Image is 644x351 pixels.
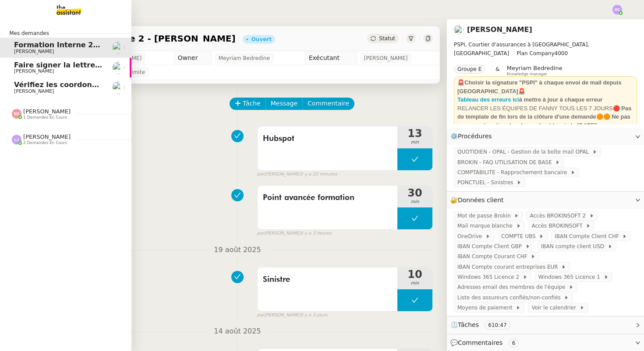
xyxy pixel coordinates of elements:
a: Tableau des erreurs ici [457,96,519,103]
span: [PERSON_NAME] [14,88,54,94]
span: 19 août 2025 [207,244,268,256]
span: Meyriam Bedredine [507,65,563,71]
span: Meyriam Bedredine [219,54,270,63]
button: Message [265,98,303,110]
app-user-label: Knowledge manager [507,65,563,76]
img: svg [612,5,622,14]
span: Faire signer la lettre de rémunération [14,61,164,69]
span: Mes demandes [4,29,54,38]
span: Commentaire [308,98,349,109]
img: svg [12,135,21,144]
span: 30 [397,188,432,198]
span: & [495,65,499,76]
span: Message [271,98,297,109]
span: Données client [458,197,504,204]
span: Moyens de paiement [457,303,516,312]
span: Statut [379,35,395,42]
span: Accès BROKINSOFT [532,221,586,230]
span: par [257,171,265,178]
span: Mail marque blanche [457,221,516,230]
small: [PERSON_NAME] [257,230,332,237]
span: IBAN compte client USD [541,242,608,251]
small: [PERSON_NAME] [257,312,328,319]
td: Owner [174,51,211,65]
img: users%2Fa6PbEmLwvGXylUqKytRPpDpAx153%2Favatar%2Ffanny.png [112,42,124,54]
span: min [397,139,432,146]
span: [PERSON_NAME] [14,68,54,74]
img: users%2FTDxDvmCjFdN3QFePFNGdQUcJcQk1%2Favatar%2F0cfb3a67-8790-4592-a9ec-92226c678442 [112,62,124,74]
span: Sinistre [263,273,392,286]
span: Hubspot [263,132,392,145]
strong: à mettre à jour à chaque erreur [519,96,603,103]
span: 14 août 2025 [207,326,268,337]
span: Liste des assureurs confiés/non-confiés [457,293,564,302]
img: users%2FNmPW3RcGagVdwlUj0SIRjiM8zA23%2Favatar%2Fb3e8f68e-88d8-429d-a2bd-00fb6f2d12db [112,81,124,94]
div: Ouvert [251,37,272,42]
span: Point avancée formation [263,191,392,204]
span: OneDrive [457,232,485,241]
div: RELANCER LES ÉQUIPES DE FANNY TOUS LES 7 JOURS [457,104,633,130]
span: ⚙️ [450,131,496,141]
span: Accès BROKINSOFT 2 [530,211,589,220]
nz-tag: 6 [509,339,519,347]
span: Adresses email des membres de l'équipe [457,283,569,291]
span: PONCTUEL - Sinistres [457,178,517,187]
span: 13 [397,128,432,139]
span: Tâches [458,321,479,328]
span: Plan Company [517,50,554,56]
div: ⚙️Procédures [447,128,644,145]
span: Knowledge manager [507,72,548,77]
span: PSPI, Courtier d'assurances à [GEOGRAPHIC_DATA], [GEOGRAPHIC_DATA] [454,42,589,56]
span: 4000 [555,50,568,56]
button: Tâche [230,98,266,110]
span: QUOTIDIEN - OPAL - Gestion de la boîte mail OPAL [457,147,592,156]
span: Commentaires [458,339,502,346]
img: svg [12,109,21,119]
div: ⏲️Tâches 610:47 [447,316,644,333]
span: IBAN Compte courant entreprises EUR [457,263,561,271]
span: Formation Interne 2 - [PERSON_NAME] [46,34,236,43]
span: Formation Interne 2 - [PERSON_NAME] [14,41,166,49]
img: users%2Fa6PbEmLwvGXylUqKytRPpDpAx153%2Favatar%2Ffanny.png [454,25,464,35]
span: ⏲️ [450,321,517,328]
strong: 🚨Choisir la signature "PSPI" à chaque envoi de mail depuis [GEOGRAPHIC_DATA]🚨 [457,79,621,95]
span: Procédures [458,133,492,140]
a: [PERSON_NAME] [467,25,532,34]
small: [PERSON_NAME] [257,171,337,178]
td: Exécutant [305,51,357,65]
span: min [397,198,432,206]
span: 10 [397,269,432,280]
span: Windows 365 Licence 1 [538,273,604,281]
span: [PERSON_NAME] [14,49,54,54]
button: Commentaire [302,98,354,110]
span: BROKIN - FAQ UTILISATION DE BASE [457,158,555,167]
div: 🔐Données client [447,192,644,209]
span: par [257,312,265,319]
span: Vérifiez les coordonnées bancaires pour le virement [14,81,220,89]
nz-tag: 610:47 [485,321,510,330]
span: 🔐 [450,195,507,205]
span: min [397,280,432,287]
span: Voir le calendrier [531,303,579,312]
span: [PERSON_NAME] [23,108,71,115]
span: IBAN Compte Client GBP [457,242,525,251]
span: IBAN Compte Courant CHF [457,252,531,261]
span: par [257,230,265,237]
span: 💬 [450,339,522,346]
span: [PERSON_NAME] [23,133,71,140]
span: Mot de passe Brokin [457,211,514,220]
span: il y a 22 minutes [301,171,337,178]
span: [PERSON_NAME] [364,54,408,63]
span: Windows 365 Licence 2 [457,273,523,281]
strong: 🔴 Pas de template de fin lors de la clôture d'une demande🟠🟠 Ne pas accuser réception des demandes... [457,105,631,129]
span: il y a 3 jours [301,312,327,319]
nz-tag: Groupe E [454,65,485,74]
span: COMPTABILITE - Rapprochement bancaire [457,168,570,177]
span: 1 demandes en cours [23,115,67,120]
span: il y a 3 heures [301,230,332,237]
span: IBAN Compte Client CHF [555,232,622,241]
span: 2 demandes en cours [23,140,67,145]
span: Tâche [243,98,261,109]
span: COMPTE UBS [501,232,539,241]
